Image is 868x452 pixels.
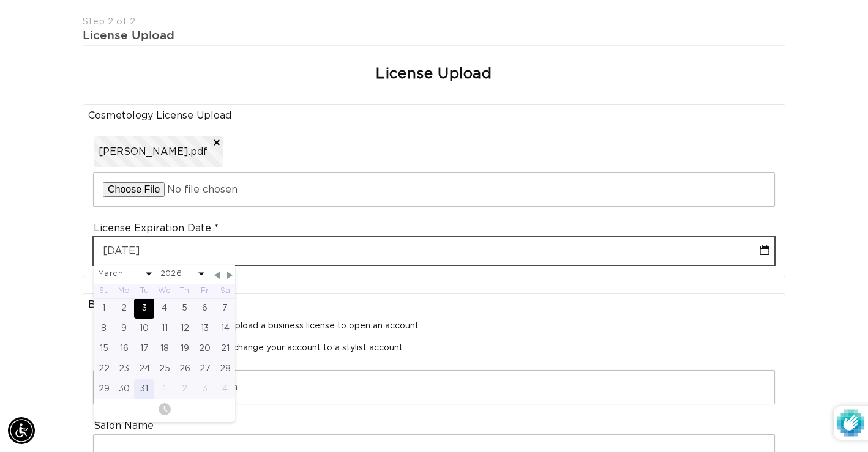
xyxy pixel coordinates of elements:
[154,339,174,359] div: Wed Mar 18 2026
[114,298,134,319] div: Mon Mar 02 2026
[220,287,230,294] abbr: Saturday
[225,270,236,281] span: Next Month
[94,319,114,339] div: Sun Mar 08 2026
[154,359,174,379] div: Wed Mar 25 2026
[174,298,195,319] div: Thu Mar 05 2026
[195,319,215,339] div: Fri Mar 13 2026
[94,420,154,432] label: Salon Name
[8,417,35,444] div: Accessibility Menu
[154,319,174,339] div: Wed Mar 11 2026
[99,287,109,294] abbr: Sunday
[195,359,215,379] div: Fri Mar 27 2026
[174,359,195,379] div: Thu Mar 26 2026
[195,339,215,359] div: Fri Mar 20 2026
[211,136,223,149] button: Remove file
[114,339,134,359] div: Mon Mar 16 2026
[174,339,195,359] div: Thu Mar 19 2026
[134,339,154,359] div: Tue Mar 17 2026
[201,287,209,294] abbr: Friday
[114,359,134,379] div: Mon Mar 23 2026
[94,222,219,235] label: License Expiration Date
[94,379,114,399] div: Sun Mar 29 2026
[118,287,130,294] abbr: Monday
[376,65,492,84] h2: License Upload
[88,298,780,311] legend: Business License Upload
[134,298,154,319] div: Tue Mar 03 2026
[215,298,235,319] div: Sat Mar 07 2026
[180,287,189,294] abbr: Thursday
[88,109,780,122] legend: Cosmetology License Upload
[154,298,174,319] div: Wed Mar 04 2026
[99,146,208,158] span: [PERSON_NAME].pdf
[94,298,114,319] div: Sun Mar 01 2026
[114,379,134,399] div: Mon Mar 30 2026
[134,379,154,399] div: Tue Mar 31 2026
[702,320,868,452] iframe: Chat Widget
[94,339,114,359] div: Sun Mar 15 2026
[195,298,215,319] div: Fri Mar 06 2026
[212,270,223,281] span: Previous Month
[174,319,195,339] div: Thu Mar 12 2026
[140,287,149,294] abbr: Tuesday
[94,320,774,354] p: If you are a Salon Owner, please upload a business license to open an account. If not, please go ...
[94,237,774,265] input: MM-DD-YYYY
[94,359,114,379] div: Sun Mar 22 2026
[134,359,154,379] div: Tue Mar 24 2026
[215,319,235,339] div: Sat Mar 14 2026
[215,359,235,379] div: Sat Mar 28 2026
[158,287,171,294] abbr: Wednesday
[134,319,154,339] div: Tue Mar 10 2026
[83,17,785,28] div: Step 2 of 2
[114,319,134,339] div: Mon Mar 09 2026
[215,339,235,359] div: Sat Mar 21 2026
[83,28,785,43] div: License Upload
